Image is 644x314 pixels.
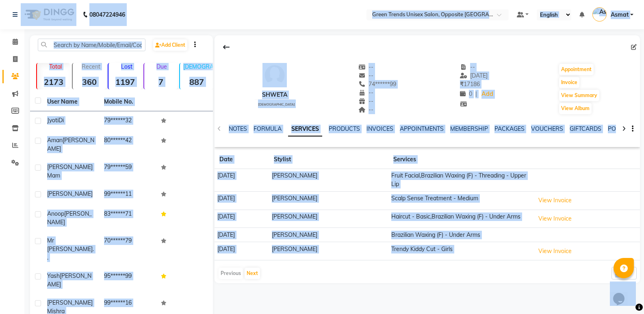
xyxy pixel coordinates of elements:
span: [PERSON_NAME] [47,272,91,288]
td: Fruit Facial,Brazilian Waxing (F) - Threading - Upper Lip [388,169,532,192]
td: Brazilian Waxing (F) - Under Arms [388,228,532,242]
td: [PERSON_NAME] [269,169,388,192]
span: ₹ [460,80,464,88]
span: [PERSON_NAME] [47,299,93,306]
strong: 887 [180,77,213,87]
p: Due [146,63,178,70]
td: [DATE] [215,242,269,260]
a: SERVICES [288,122,322,136]
span: [DEMOGRAPHIC_DATA] [258,102,295,106]
strong: 7 [144,77,178,87]
a: FORMULA [254,125,282,132]
p: Lost [112,63,142,70]
span: [PERSON_NAME] [47,136,94,152]
td: Haircut - Basic,Brazilian Waxing (F) - Under Arms [388,210,532,228]
span: Yash [47,272,60,279]
span: -- [358,89,374,96]
a: PACKAGES [494,125,525,132]
button: Appointment [559,64,594,75]
img: Asmat [592,7,607,22]
strong: 1197 [108,77,142,87]
button: View Album [559,103,592,114]
span: -- [358,106,374,113]
span: -- [358,97,374,105]
td: Scalp Sense Treatment - Medium [388,191,532,210]
a: Add [480,89,494,100]
a: APPOINTMENTS [400,125,444,132]
a: PRODUCTS [329,125,360,132]
span: | [475,90,477,98]
button: View Invoice [535,212,575,225]
td: [DATE] [215,228,269,242]
span: Mam [47,172,60,179]
span: [PERSON_NAME] [47,190,93,197]
p: Recent [76,63,106,70]
strong: 2173 [37,77,70,87]
span: [PERSON_NAME] [47,163,93,171]
a: GIFTCARDS [570,125,601,132]
b: 08047224946 [89,3,125,26]
td: [DATE] [215,191,269,210]
p: Total [40,63,70,70]
td: [PERSON_NAME] [269,191,388,210]
span: mr [PERSON_NAME] [47,237,93,253]
strong: 360 [73,77,106,87]
td: [DATE] [215,169,269,192]
th: Services [388,150,532,169]
button: Invoice [559,77,579,88]
span: Asmat [611,11,629,19]
a: MEMBERSHIP [450,125,488,132]
span: 0 [460,90,472,97]
a: INVOICES [366,125,393,132]
span: Jyoti [47,117,59,124]
div: Back to Client [218,39,235,55]
a: NOTES [229,125,247,132]
button: View Invoice [535,245,575,258]
a: POINTS [608,125,629,132]
span: -- [358,63,374,71]
th: Mobile No. [99,93,156,111]
th: User Name [42,93,99,111]
span: -- [358,72,374,79]
a: Add Client [153,39,187,51]
span: Anoop [47,210,64,217]
span: [DATE] [460,72,488,79]
button: Next [245,268,260,279]
span: 17186 [460,80,480,88]
img: logo [21,3,76,26]
span: -- [460,63,475,71]
td: [PERSON_NAME] [269,242,388,260]
p: [DEMOGRAPHIC_DATA] [183,63,213,70]
th: Date [215,150,269,169]
td: [PERSON_NAME] [269,228,388,242]
button: View Invoice [535,194,575,207]
span: [PERSON_NAME] [47,210,92,226]
td: [DATE] [215,210,269,228]
span: Aman [47,136,63,144]
a: VOUCHERS [531,125,563,132]
th: Stylist [269,150,388,169]
button: View Summary [559,90,599,101]
td: [PERSON_NAME] [269,210,388,228]
iframe: chat widget [610,282,636,306]
img: avatar [262,63,287,87]
div: shweta [255,91,295,99]
td: Trendy Kiddy Cut - Girls [388,242,532,260]
span: Di [59,117,64,124]
input: Search by Name/Mobile/Email/Code [38,39,145,51]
